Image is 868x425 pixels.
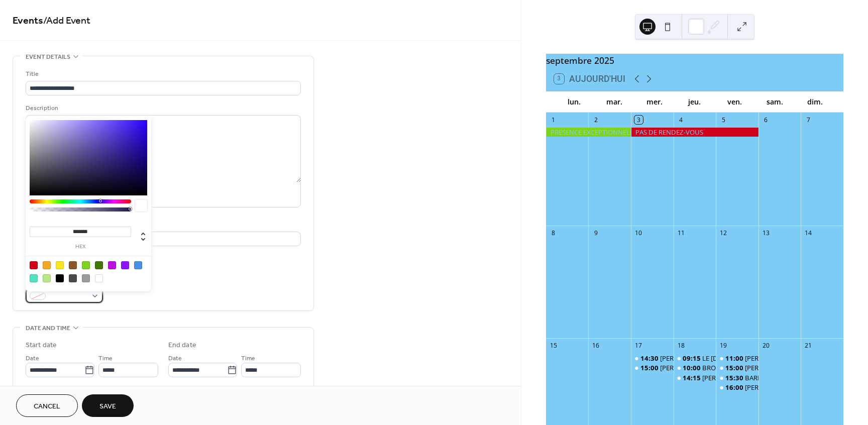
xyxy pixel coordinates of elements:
[26,52,70,62] span: Event details
[725,383,745,392] span: 16:00
[546,54,843,67] div: septembre 2025
[592,116,600,124] div: 2
[43,11,90,31] span: / Add Event
[546,128,631,137] div: PRESENCE EXCEPTIONNELLE DE L'ADMINISTRATEUR
[168,340,196,351] div: End date
[745,354,796,363] div: [PERSON_NAME]
[674,373,716,382] div: GIOVANNI Mario
[134,261,142,269] div: #4A90E2
[715,91,755,112] div: ven.
[168,353,182,364] span: Date
[549,116,558,124] div: 1
[82,394,134,417] button: Save
[716,354,758,363] div: PINCHARD Jean-Claude
[660,354,782,363] div: [PERSON_NAME][DEMOGRAPHIC_DATA]
[702,363,798,372] div: BROUSSOLIER [PERSON_NAME]
[677,342,685,350] div: 18
[592,229,600,237] div: 9
[677,116,685,124] div: 4
[634,116,643,124] div: 3
[634,91,675,112] div: mer.
[82,274,90,282] div: #9B9B9B
[716,373,758,382] div: BARILLON Jean-Paul
[549,342,558,350] div: 15
[69,261,77,269] div: #8B572A
[634,229,643,237] div: 10
[702,354,834,363] div: LE [DEMOGRAPHIC_DATA] [PERSON_NAME]
[95,274,103,282] div: #FFFFFF
[26,103,299,114] div: Description
[683,363,702,372] span: 10:00
[795,91,835,112] div: dim.
[43,274,51,282] div: #B8E986
[121,261,129,269] div: #9013FE
[592,342,600,350] div: 16
[56,261,64,269] div: #F8E71C
[16,394,78,417] button: Cancel
[631,363,674,372] div: ROPERT Ludovic
[98,353,113,364] span: Time
[13,11,43,31] a: Events
[745,363,796,372] div: [PERSON_NAME]
[677,229,685,237] div: 11
[804,342,813,350] div: 21
[69,274,77,282] div: #4A4A4A
[26,353,39,364] span: Date
[762,116,770,124] div: 6
[99,401,116,412] span: Save
[56,274,64,282] div: #000000
[634,342,643,350] div: 17
[716,363,758,372] div: LECOUTURIER Michel
[26,220,299,230] div: Location
[660,363,711,372] div: [PERSON_NAME]
[30,274,38,282] div: #50E3C2
[26,69,299,79] div: Title
[762,229,770,237] div: 13
[745,383,796,392] div: [PERSON_NAME]
[26,340,57,351] div: Start date
[719,116,728,124] div: 5
[34,401,60,412] span: Cancel
[674,363,716,372] div: BROUSSOLIER Jean-Denis
[755,91,795,112] div: sam.
[683,354,702,363] span: 09:15
[725,363,745,372] span: 15:00
[640,363,660,372] span: 15:00
[683,373,702,382] span: 14:15
[762,342,770,350] div: 20
[804,116,813,124] div: 7
[30,244,131,250] label: hex
[95,261,103,269] div: #417505
[549,229,558,237] div: 8
[631,354,674,363] div: LEVASSEUR Christian
[43,261,51,269] div: #F5A623
[594,91,634,112] div: mar.
[716,383,758,392] div: GUERVILLE Evelyne
[554,91,594,112] div: lun.
[675,91,715,112] div: jeu.
[82,261,90,269] div: #7ED321
[674,354,716,363] div: LE ROUSSIER Jean-Luc
[631,128,758,137] div: PAS DE RENDEZ-VOUS
[725,373,745,382] span: 15:30
[745,373,829,382] div: BARILLON [PERSON_NAME]
[719,342,728,350] div: 19
[241,353,255,364] span: Time
[108,261,116,269] div: #BD10E0
[640,354,660,363] span: 14:30
[719,229,728,237] div: 12
[804,229,813,237] div: 14
[725,354,745,363] span: 11:00
[26,323,70,334] span: Date and time
[30,261,38,269] div: #D0021B
[702,373,753,382] div: [PERSON_NAME]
